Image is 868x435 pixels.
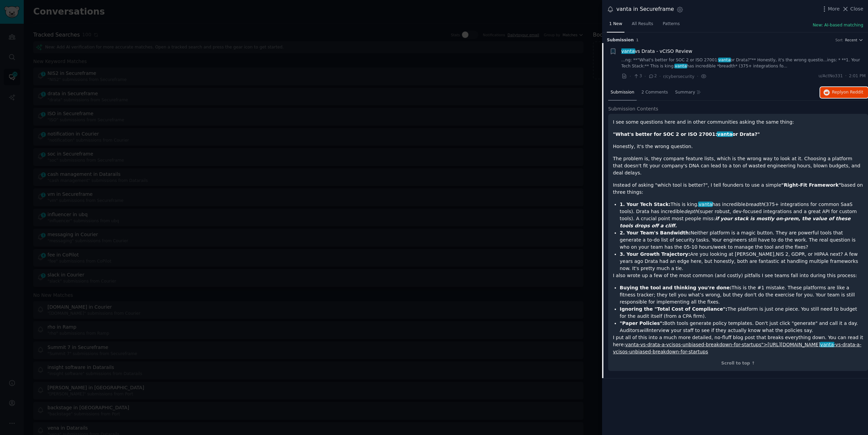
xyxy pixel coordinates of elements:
[613,119,863,126] p: I see some questions here and in other communities asking the same thing:
[828,5,840,13] span: More
[608,105,658,112] span: Submission Contents
[845,73,847,79] span: ·
[648,73,657,79] span: 2
[630,73,631,80] span: ·
[621,48,692,55] span: vs Drata - vCISO Review
[639,328,647,333] em: will
[746,202,764,207] em: breadth
[620,251,690,257] strong: 3. Your Growth Trajectory:
[835,38,843,42] div: Sort
[659,73,661,80] span: ·
[613,334,863,355] p: I put all of this into a much more detailed, no-fluff blog post that breaks everything down. You ...
[620,284,863,306] li: This is the #1 mistake. These platforms are like a fitness tracker; they tell you what’s wrong, b...
[718,58,731,62] span: vanta
[613,182,863,196] p: Instead of asking "which tool is better?", I tell founders to use a simple based on three things:
[633,73,642,79] span: 3
[616,5,674,14] div: vanta in Secureframe
[813,22,863,28] button: New: AI-based matching
[684,209,698,214] em: depth
[675,89,695,96] span: Summary
[781,182,841,188] strong: "Right-Fit Framework"
[613,131,760,137] strong: "What's better for SOC 2 or ISO 27001: or Drata?"
[844,90,863,95] span: on Reddit
[620,306,863,320] li: The platform is just one piece. You still need to budget for the audit itself (from a CPA firm).
[845,38,857,42] span: Recent
[697,73,698,80] span: ·
[820,342,834,347] span: vanta
[698,202,713,207] span: vanta
[621,57,866,69] a: ...ng: **"What's better for SOC 2 or ISO 27001:vantaor Drata?"** Honestly, it's the wrong questio...
[613,143,863,150] p: Honestly, it's the wrong question.
[660,19,682,33] a: Patterns
[613,155,863,177] p: The problem is, they compare feature lists, which is the wrong way to look at it. Choosing a plat...
[613,272,863,279] p: I also wrote up a few of the most common (and costly) pitfalls I see teams fall into during this ...
[620,202,671,207] strong: 1. Your Tech Stack:
[717,131,733,137] span: vanta
[850,5,863,13] span: Close
[644,73,646,80] span: ·
[620,229,863,251] li: Neither platform is a magic button. They are powerful tools that generate a to-do list of securit...
[621,48,635,54] span: vanta
[821,5,840,13] button: More
[620,285,732,290] strong: Buying the tool and thinking you're done:
[820,87,868,98] button: Replyon Reddit
[620,306,727,312] strong: Ignoring the "Total Cost of Compliance":
[607,37,634,43] span: Submission
[609,21,622,27] span: 1 New
[620,230,691,235] strong: 2. Your Team's Bandwidth:
[663,21,680,27] span: Patterns
[842,5,863,13] button: Close
[607,19,624,33] a: 1 New
[611,89,634,96] span: Submission
[620,201,863,229] li: This is king. has incredible (375+ integrations for common SaaS tools). Drata has incredible (sup...
[818,73,843,79] span: u/ActNo331
[613,342,861,354] a: vanta-vs-drata-a-vcisos-unbiased-breakdown-for-startups">[URL][DOMAIN_NAME]vanta-vs-drata-a-vciso...
[621,48,692,55] a: vantavs Drata - vCISO Review
[632,21,653,27] span: All Results
[674,64,687,68] span: vanta
[620,320,863,334] li: Both tools generate policy templates. Don't just click "generate" and call it a day. Auditors int...
[636,38,638,42] span: 1
[832,89,863,96] span: Reply
[620,320,664,326] strong: "Paper Policies":
[613,360,863,367] div: Scroll to top ↑
[849,73,866,79] span: 2:01 PM
[641,89,668,96] span: 2 Comments
[663,74,694,79] span: r/cybersecurity
[629,19,655,33] a: All Results
[620,216,851,228] em: if your stack is mostly on-prem, the value of these tools drops off a cliff.
[620,251,863,272] li: Are you looking at [PERSON_NAME],NIS 2, GDPR, or HIPAA next? A few years ago Drata had an edge he...
[845,38,863,42] button: Recent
